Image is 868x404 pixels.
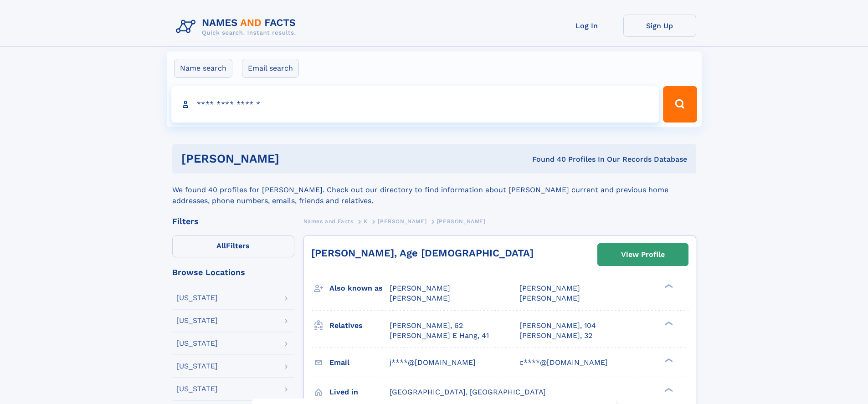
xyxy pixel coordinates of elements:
[378,215,426,227] a: [PERSON_NAME]
[550,15,623,37] a: Log In
[329,318,390,333] h3: Relatives
[390,321,463,331] a: [PERSON_NAME], 62
[390,284,450,292] span: [PERSON_NAME]
[364,215,368,227] a: K
[171,86,659,123] input: search input
[406,154,687,164] div: Found 40 Profiles In Our Records Database
[176,385,218,393] div: [US_STATE]
[329,384,390,400] h3: Lived in
[176,294,218,302] div: [US_STATE]
[216,241,226,250] span: All
[172,217,294,225] div: Filters
[390,388,546,396] span: [GEOGRAPHIC_DATA], [GEOGRAPHIC_DATA]
[621,244,665,265] div: View Profile
[176,363,218,370] div: [US_STATE]
[176,317,218,324] div: [US_STATE]
[242,59,299,78] label: Email search
[663,320,673,326] div: ❯
[174,59,232,78] label: Name search
[329,355,390,370] h3: Email
[519,331,592,341] a: [PERSON_NAME], 32
[390,294,450,302] span: [PERSON_NAME]
[329,281,390,296] h3: Also known as
[311,247,534,259] a: [PERSON_NAME], Age [DEMOGRAPHIC_DATA]
[172,174,696,206] div: We found 40 profiles for [PERSON_NAME]. Check out our directory to find information about [PERSON...
[623,15,696,37] a: Sign Up
[172,15,303,39] img: Logo Names and Facts
[519,284,580,292] span: [PERSON_NAME]
[390,331,489,341] a: [PERSON_NAME] E Hang, 41
[663,283,673,289] div: ❯
[176,340,218,347] div: [US_STATE]
[598,244,688,266] a: View Profile
[663,357,673,363] div: ❯
[172,235,294,257] label: Filters
[181,153,406,164] h1: [PERSON_NAME]
[519,294,580,302] span: [PERSON_NAME]
[519,321,596,331] a: [PERSON_NAME], 104
[172,268,294,276] div: Browse Locations
[378,218,426,225] span: [PERSON_NAME]
[437,218,486,225] span: [PERSON_NAME]
[364,218,368,225] span: K
[663,387,673,393] div: ❯
[663,86,697,123] button: Search Button
[303,215,354,227] a: Names and Facts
